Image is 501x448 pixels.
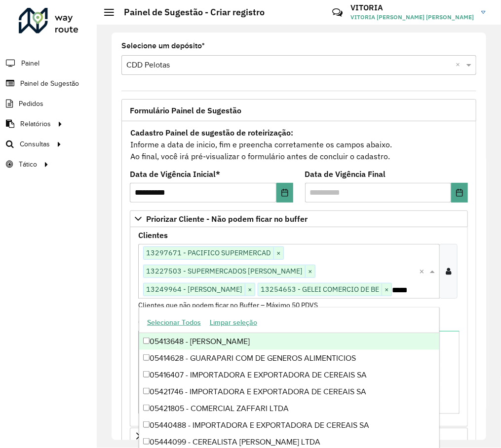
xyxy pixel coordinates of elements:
[144,247,273,259] span: 13297671 - PACIFICO SUPERMERCAD
[146,215,308,223] span: Priorizar Cliente - Não podem ficar no buffer
[138,229,168,241] label: Clientes
[138,301,318,310] small: Clientes que não podem ficar no Buffer – Máximo 50 PDVS
[130,210,468,227] a: Priorizar Cliente - Não podem ficar no buffer
[143,315,205,330] button: Selecionar Todos
[20,78,79,89] span: Painel de Sugestão
[245,284,255,296] span: ×
[130,126,468,163] div: Informe a data de inicio, fim e preencha corretamente os campos abaixo. Ao final, você irá pré-vi...
[121,40,205,52] label: Selecione um depósito
[350,13,474,22] span: VITORIA [PERSON_NAME] [PERSON_NAME]
[130,128,293,138] strong: Cadastro Painel de sugestão de roteirização:
[144,283,245,295] span: 13249964 - [PERSON_NAME]
[327,2,348,23] a: Contato Rápido
[305,266,315,277] span: ×
[139,400,439,417] div: 05421805 - COMERCIAL ZAFFARI LTDA
[21,58,39,69] span: Painel
[276,183,293,203] button: Choose Date
[350,3,474,12] h3: VITORIA
[273,247,283,259] span: ×
[139,417,439,434] div: 05440488 - IMPORTADORA E EXPORTADORA DE CEREAIS SA
[144,265,305,277] span: 13227503 - SUPERMERCADOS [PERSON_NAME]
[139,383,439,400] div: 05421746 - IMPORTADORA E EXPORTADORA DE CEREAIS SA
[258,283,382,295] span: 13254653 - GELEI COMERCIO DE BE
[130,106,241,114] span: Formulário Painel de Sugestão
[19,159,37,170] span: Tático
[20,119,51,129] span: Relatórios
[139,333,439,350] div: 05413648 - [PERSON_NAME]
[139,367,439,383] div: 05416407 - IMPORTADORA E EXPORTADORA DE CEREAIS SA
[114,7,265,18] h2: Painel de Sugestão - Criar registro
[382,284,391,296] span: ×
[130,227,468,427] div: Priorizar Cliente - Não podem ficar no buffer
[456,59,464,71] span: Clear all
[19,99,43,109] span: Pedidos
[419,265,427,277] span: Clear all
[205,315,262,330] button: Limpar seleção
[139,350,439,367] div: 05414628 - GUARAPARI COM DE GENEROS ALIMENTICIOS
[305,168,386,180] label: Data de Vigência Final
[130,168,220,180] label: Data de Vigência Inicial
[130,428,468,445] a: Preservar Cliente - Devem ficar no buffer, não roteirizar
[20,139,50,149] span: Consultas
[451,183,468,203] button: Choose Date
